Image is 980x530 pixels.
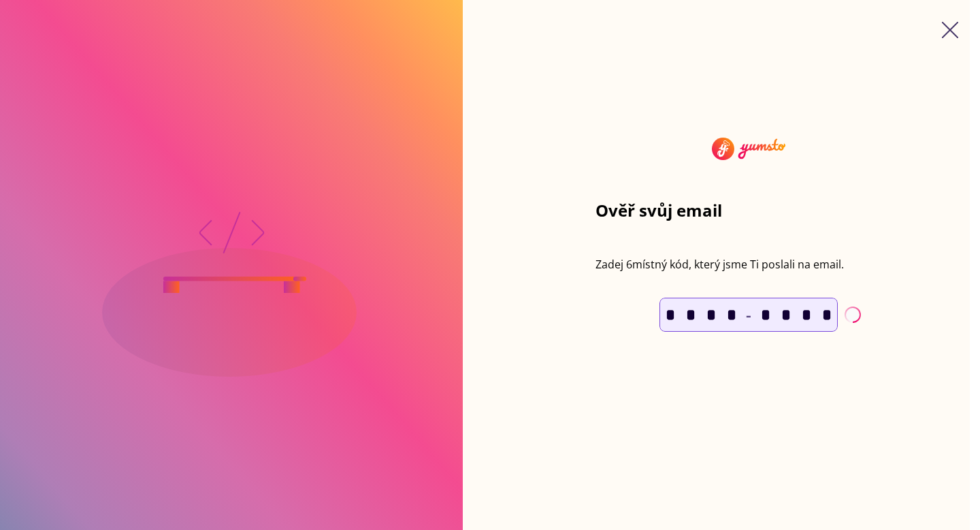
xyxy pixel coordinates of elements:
div: Znovu poslat kód [702,369,796,384]
img: Yumsto logo [595,138,902,160]
h2: Ověř svůj email [595,201,902,220]
span: - [742,305,755,324]
p: Zadej 6místný kód, který jsme Ti poslali na email. [595,258,902,270]
button: Znovu poslat kód [687,362,811,392]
